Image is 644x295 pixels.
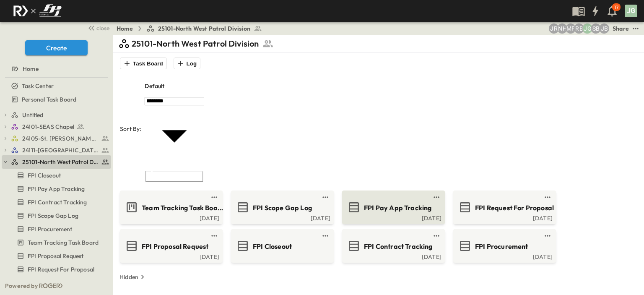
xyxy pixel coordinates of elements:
[11,275,109,287] a: St. Vincent De Paul Renovations
[2,264,109,275] a: FPI Request For Proposal
[2,196,109,208] a: FPI Contract Tracking
[28,211,78,220] span: FPI Scope Gap Log
[233,201,330,214] a: FPI Scope Gap Log
[2,132,111,145] div: 24105-St. Matthew Kitchen Renotest
[116,271,150,283] button: Hidden
[28,265,94,274] span: FPI Request For Proposal
[320,231,330,241] button: test
[146,24,262,33] a: 25101-North West Patrol Division
[320,192,330,202] button: test
[599,23,609,34] div: Jeremiah Bailey (jbailey@fpibuilders.com)
[2,63,109,75] a: Home
[2,222,111,236] div: FPI Procurementtest
[22,146,99,154] span: 24111-[GEOGRAPHIC_DATA]
[431,231,441,241] button: test
[22,158,99,166] span: 25101-North West Patrol Division
[475,203,554,213] span: FPI Request For Proposal
[11,109,109,121] a: Untitled
[209,231,219,241] button: test
[431,192,441,202] button: test
[574,23,584,34] div: Regina Barnett (rbarnett@fpibuilders.com)
[22,134,99,143] span: 24105-St. Matthew Kitchen Reno
[2,94,109,105] a: Personal Task Board
[2,237,109,248] a: Team Tracking Task Board
[120,57,167,69] button: Task Board
[132,38,259,50] p: 25101-North West Patrol Division
[25,40,88,55] button: Create
[344,239,441,253] a: FPI Contract Tracking
[253,203,312,213] span: FPI Scope Gap Log
[591,23,601,34] div: Sterling Barnett (sterling@fpibuilders.com)
[145,76,204,96] div: Default
[22,95,76,104] span: Personal Task Board
[2,93,111,106] div: Personal Task Boardtest
[344,201,441,214] a: FPI Pay App Tracking
[2,236,111,249] div: Team Tracking Task Boardtest
[631,23,641,34] button: test
[11,156,109,168] a: 25101-North West Patrol Division
[11,121,109,133] a: 24101-SEAS Chapel
[253,242,292,251] span: FPI Closeout
[2,209,111,222] div: FPI Scope Gap Logtest
[344,253,441,259] a: [DATE]
[120,125,141,133] p: Sort By:
[566,23,576,34] div: Monica Pruteanu (mpruteanu@fpibuilders.com)
[455,201,553,214] a: FPI Request For Proposal
[22,123,74,131] span: 24101-SEAS Chapel
[2,249,111,263] div: FPI Proposal Requesttest
[10,2,65,20] img: c8d7d1ed905e502e8f77bf7063faec64e13b34fdb1f2bdd94b0e311fc34f8000.png
[122,201,219,214] a: Team Tracking Task Board
[233,214,330,221] a: [DATE]
[475,242,528,251] span: FPI Procurement
[2,182,111,196] div: FPI Pay App Trackingtest
[28,171,61,180] span: FPI Closeout
[2,144,111,157] div: 24111-[GEOGRAPHIC_DATA]test
[142,203,223,213] span: Team Tracking Task Board
[22,82,54,90] span: Task Center
[28,198,87,206] span: FPI Contract Tracking
[142,242,208,251] span: FPI Proposal Request
[2,263,111,276] div: FPI Request For Proposaltest
[364,242,433,251] span: FPI Contract Tracking
[96,24,109,32] span: close
[84,22,111,34] button: close
[209,192,219,202] button: test
[455,253,553,259] a: [DATE]
[28,225,73,233] span: FPI Procurement
[2,120,111,133] div: 24101-SEAS Chapeltest
[117,24,133,33] a: Home
[158,24,250,33] span: 25101-North West Patrol Division
[2,183,109,195] a: FPI Pay App Tracking
[557,23,567,34] div: Nila Hutcheson (nhutcheson@fpibuilders.com)
[11,133,109,144] a: 24105-St. Matthew Kitchen Reno
[2,80,109,92] a: Task Center
[23,65,39,73] span: Home
[614,4,618,11] p: 17
[11,144,109,156] a: 24111-[GEOGRAPHIC_DATA]
[624,4,638,18] button: JG
[122,239,219,253] a: FPI Proposal Request
[582,23,592,34] div: Josh Gille (jgille@fpibuilders.com)
[122,253,219,259] div: [DATE]
[455,214,553,221] div: [DATE]
[233,239,330,253] a: FPI Closeout
[364,203,431,213] span: FPI Pay App Tracking
[28,238,99,247] span: Team Tracking Task Board
[613,24,629,33] div: Share
[117,24,267,33] nav: breadcrumbs
[455,239,553,253] a: FPI Procurement
[2,169,111,182] div: FPI Closeouttest
[2,170,109,181] a: FPI Closeout
[122,214,219,221] a: [DATE]
[2,250,109,262] a: FPI Proposal Request
[2,108,111,122] div: Untitledtest
[344,214,441,221] a: [DATE]
[28,252,83,260] span: FPI Proposal Request
[22,111,43,119] span: Untitled
[2,223,109,235] a: FPI Procurement
[2,210,109,222] a: FPI Scope Gap Log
